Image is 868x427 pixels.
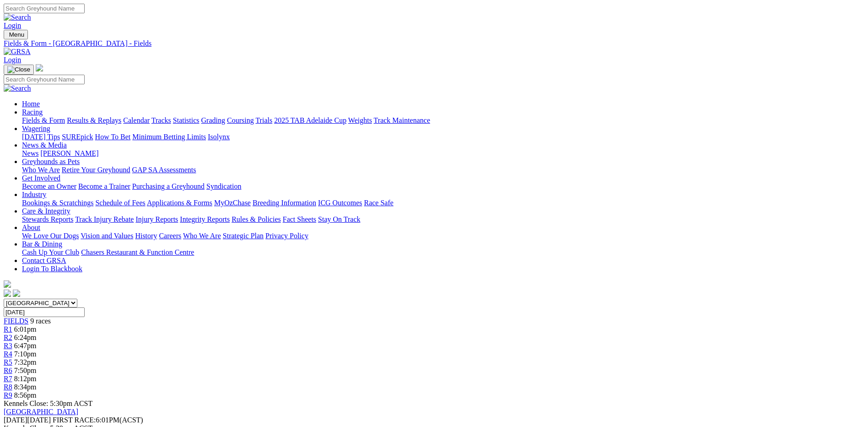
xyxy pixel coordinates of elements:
a: Care & Integrity [22,207,70,215]
a: Rules & Policies [232,215,281,223]
span: 8:12pm [14,375,37,383]
img: logo-grsa-white.png [36,64,43,71]
a: Privacy Policy [265,232,308,240]
a: Greyhounds as Pets [22,158,80,165]
div: Industry [22,199,864,207]
a: R2 [4,334,12,341]
div: About [22,232,864,240]
div: Bar & Dining [22,248,864,257]
span: [DATE] [4,416,51,424]
a: Login [4,56,21,64]
a: Cash Up Your Club [22,248,79,256]
a: Wagering [22,125,50,132]
button: Toggle navigation [4,30,28,39]
a: Results & Replays [67,116,121,124]
a: Fact Sheets [283,215,316,223]
a: Become a Trainer [78,182,130,190]
span: Menu [9,31,24,38]
a: History [135,232,157,240]
a: News & Media [22,141,67,149]
a: 2025 TAB Adelaide Cup [274,116,346,124]
a: ICG Outcomes [318,199,362,207]
input: Search [4,75,85,84]
button: Toggle navigation [4,65,34,75]
span: 8:56pm [14,391,37,399]
div: News & Media [22,149,864,158]
a: Syndication [206,182,241,190]
div: Care & Integrity [22,215,864,224]
img: twitter.svg [13,290,20,297]
span: 6:01PM(ACST) [53,416,143,424]
a: R8 [4,383,12,391]
a: [DATE] Tips [22,133,60,141]
a: Become an Owner [22,182,76,190]
a: [PERSON_NAME] [40,149,98,157]
a: MyOzChase [214,199,251,207]
div: Racing [22,116,864,125]
a: Fields & Form - [GEOGRAPHIC_DATA] - Fields [4,39,864,48]
a: Fields & Form [22,116,65,124]
a: Who We Are [22,166,60,174]
span: R5 [4,358,12,366]
a: Retire Your Greyhound [62,166,130,174]
a: R1 [4,325,12,333]
a: R7 [4,375,12,383]
input: Select date [4,307,85,317]
img: logo-grsa-white.png [4,280,11,288]
a: Careers [159,232,181,240]
a: Grading [201,116,225,124]
a: Chasers Restaurant & Function Centre [81,248,194,256]
a: Vision and Values [81,232,133,240]
a: Who We Are [183,232,221,240]
img: GRSA [4,48,31,56]
img: Close [7,66,30,73]
a: Track Maintenance [374,116,430,124]
a: R9 [4,391,12,399]
a: R4 [4,350,12,358]
a: Breeding Information [253,199,316,207]
a: Integrity Reports [180,215,230,223]
img: Search [4,13,31,22]
a: News [22,149,38,157]
a: Contact GRSA [22,257,66,264]
a: Injury Reports [135,215,178,223]
a: About [22,224,40,231]
a: Stay On Track [318,215,360,223]
div: Get Involved [22,182,864,191]
span: Kennels Close: 5:30pm ACST [4,400,92,407]
a: Home [22,100,40,108]
a: Get Involved [22,174,60,182]
a: Bar & Dining [22,240,62,248]
a: Purchasing a Greyhound [132,182,205,190]
a: Bookings & Scratchings [22,199,93,207]
a: Calendar [123,116,150,124]
a: GAP SA Assessments [132,166,196,174]
a: How To Bet [95,133,131,141]
a: R3 [4,342,12,350]
a: Login [4,22,21,29]
span: 6:24pm [14,334,37,341]
span: R6 [4,367,12,374]
span: 7:50pm [14,367,37,374]
a: Coursing [227,116,254,124]
a: Statistics [173,116,199,124]
a: FIELDS [4,317,28,325]
span: 6:47pm [14,342,37,350]
a: Track Injury Rebate [75,215,134,223]
a: Strategic Plan [223,232,264,240]
a: Racing [22,108,43,116]
span: 7:10pm [14,350,37,358]
a: Minimum Betting Limits [132,133,206,141]
span: [DATE] [4,416,27,424]
div: Wagering [22,133,864,141]
a: Trials [255,116,272,124]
